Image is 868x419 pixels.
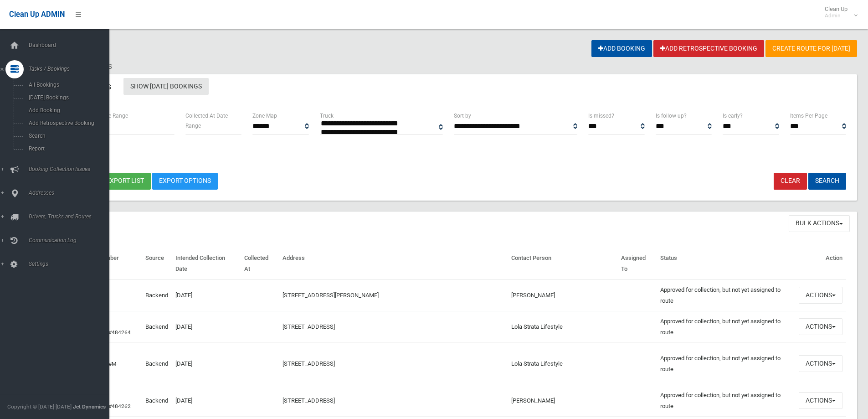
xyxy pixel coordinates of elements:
[142,311,172,342] td: Backend
[795,248,846,279] th: Action
[508,311,617,342] td: Lola Strata Lifestyle
[26,237,116,243] span: Communication Log
[73,403,106,410] strong: Jet Dynamics
[799,355,842,372] button: Actions
[26,66,116,72] span: Tasks / Bookings
[172,279,241,311] td: [DATE]
[26,133,108,139] span: Search
[172,385,241,416] td: [DATE]
[774,173,807,190] a: Clear
[820,5,857,19] span: Clean Up
[26,107,108,114] span: Add Booking
[172,311,241,342] td: [DATE]
[320,111,334,121] label: Truck
[26,213,116,220] span: Drivers, Trucks and Routes
[9,10,65,19] span: Clean Up ADMIN
[142,385,172,416] td: Backend
[142,248,172,279] th: Source
[508,279,617,311] td: [PERSON_NAME]
[657,342,795,385] td: Approved for collection, but not yet assigned to route
[653,40,764,57] a: Add Retrospective Booking
[26,94,108,101] span: [DATE] Bookings
[508,342,617,385] td: Lola Strata Lifestyle
[508,248,617,279] th: Contact Person
[657,385,795,416] td: Approved for collection, but not yet assigned to route
[279,248,508,279] th: Address
[7,403,72,410] span: Copyright © [DATE]-[DATE]
[26,42,116,48] span: Dashboard
[789,215,850,232] button: Bulk Actions
[26,166,116,172] span: Booking Collection Issues
[26,261,116,267] span: Settings
[765,40,857,57] a: Create route for [DATE]
[508,385,617,416] td: [PERSON_NAME]
[26,120,108,126] span: Add Retrospective Booking
[657,311,795,342] td: Approved for collection, but not yet assigned to route
[172,248,241,279] th: Intended Collection Date
[26,82,108,88] span: All Bookings
[825,12,847,19] small: Admin
[282,397,335,404] a: [STREET_ADDRESS]
[282,360,335,367] a: [STREET_ADDRESS]
[172,342,241,385] td: [DATE]
[99,173,151,190] button: Export list
[799,318,842,335] button: Actions
[26,145,108,152] span: Report
[108,403,131,409] a: #484262
[123,78,209,95] a: Show [DATE] Bookings
[152,173,218,190] a: Export Options
[617,248,657,279] th: Assigned To
[657,279,795,311] td: Approved for collection, but not yet assigned to route
[657,248,795,279] th: Status
[142,279,172,311] td: Backend
[591,40,652,57] a: Add Booking
[799,287,842,304] button: Actions
[799,392,842,409] button: Actions
[808,173,846,190] button: Search
[142,342,172,385] td: Backend
[108,329,131,336] a: #484264
[26,190,116,196] span: Addresses
[282,323,335,330] a: [STREET_ADDRESS]
[241,248,279,279] th: Collected At
[282,292,379,299] a: [STREET_ADDRESS][PERSON_NAME]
